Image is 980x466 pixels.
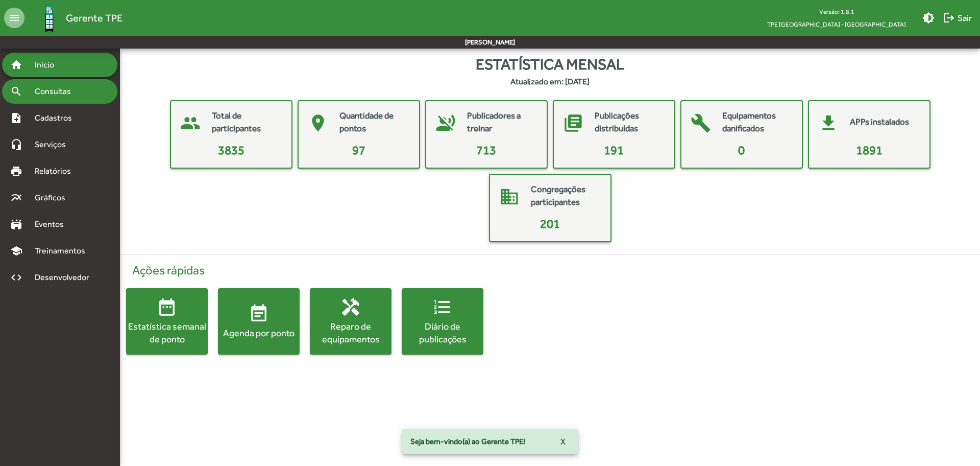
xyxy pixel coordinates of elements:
[402,320,483,345] div: Diário de publicações
[939,9,976,27] button: Sair
[604,143,624,157] span: 191
[476,143,496,157] span: 713
[29,192,79,204] span: Gráficos
[352,143,365,157] span: 97
[738,143,745,157] span: 0
[922,12,935,24] mat-icon: brightness_medium
[29,112,85,124] span: Cadastros
[402,288,483,355] button: Diário de publicações
[531,183,600,209] mat-card-title: Congregações participantes
[943,9,972,27] span: Sair
[494,181,525,212] mat-icon: domain
[759,18,914,31] span: TPE [GEOGRAPHIC_DATA] - [GEOGRAPHIC_DATA]
[540,217,560,230] span: 201
[560,432,566,451] span: X
[10,85,22,98] mat-icon: search
[249,304,269,324] mat-icon: event_note
[432,297,453,317] mat-icon: format_list_numbered
[126,288,208,355] button: Estatística semanal de ponto
[218,288,300,355] button: Agenda por ponto
[212,109,281,135] mat-card-title: Total de participantes
[29,271,101,284] span: Desenvolvedor
[558,108,589,138] mat-icon: library_books
[10,271,22,284] mat-icon: code
[685,108,716,138] mat-icon: build
[943,12,955,24] mat-icon: logout
[157,297,177,317] mat-icon: date_range
[310,320,391,345] div: Reparo de equipamentos
[29,59,69,71] span: Início
[29,165,84,177] span: Relatórios
[303,108,333,138] mat-icon: place
[850,115,909,129] mat-card-title: APPs instalados
[595,109,664,135] mat-card-title: Publicações distribuídas
[10,218,22,230] mat-icon: stadium
[24,2,122,35] a: Gerente TPE
[10,245,22,257] mat-icon: school
[218,327,300,339] div: Agenda por ponto
[126,320,208,345] div: Estatística semanal de ponto
[126,263,974,278] h4: Ações rápidas
[66,10,122,26] span: Gerente TPE
[410,436,525,447] span: Seja bem-vindo(a) ao Gerente TPE!
[10,138,22,151] mat-icon: headset_mic
[29,218,78,230] span: Eventos
[476,53,624,76] span: Estatística mensal
[722,109,792,135] mat-card-title: Equipamentos danificados
[218,143,244,157] span: 3835
[510,76,590,88] strong: Atualizado em: [DATE]
[33,2,66,35] img: Logo
[29,138,80,151] span: Serviços
[759,5,914,18] div: Versão: 1.8.1
[856,143,883,157] span: 1891
[4,8,24,28] mat-icon: menu
[29,85,84,98] span: Consultas
[10,112,22,124] mat-icon: note_add
[430,108,461,138] mat-icon: voice_over_off
[310,288,391,355] button: Reparo de equipamentos
[467,109,536,135] mat-card-title: Publicadores a treinar
[339,109,409,135] mat-card-title: Quantidade de pontos
[10,165,22,177] mat-icon: print
[552,432,574,451] button: X
[10,192,22,204] mat-icon: multiline_chart
[175,108,206,138] mat-icon: people
[340,297,361,317] mat-icon: handyman
[29,245,97,257] span: Treinamentos
[813,108,844,138] mat-icon: get_app
[10,59,22,71] mat-icon: home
